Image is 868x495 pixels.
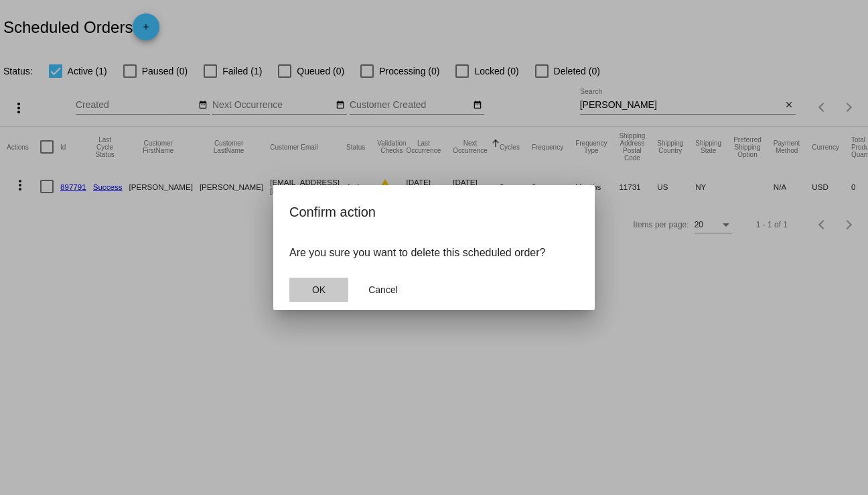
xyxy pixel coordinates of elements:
span: Cancel [368,284,398,295]
p: Are you sure you want to delete this scheduled order? [289,247,579,259]
button: Close dialog [354,278,413,302]
span: OK [312,284,325,295]
button: Close dialog [289,278,348,302]
h2: Confirm action [289,201,579,223]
